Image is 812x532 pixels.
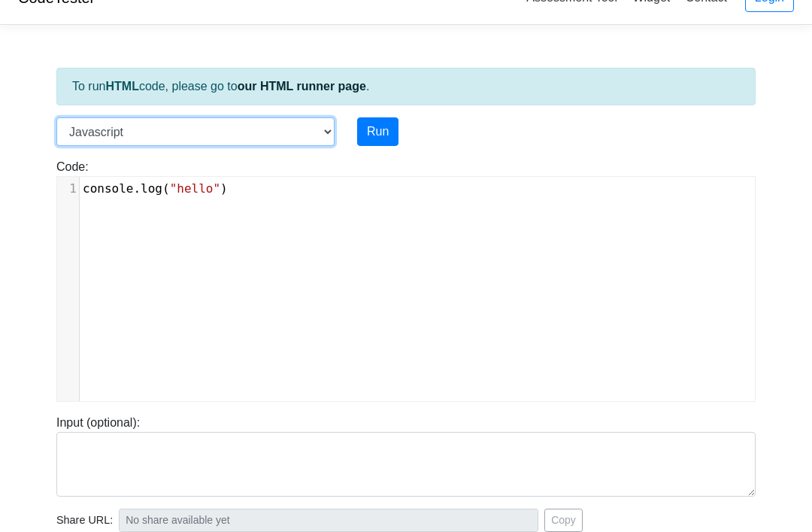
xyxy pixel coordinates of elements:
button: Run [357,117,398,146]
div: To run code, please go to . [56,68,756,105]
strong: HTML [105,80,138,93]
span: Share URL: [56,512,113,529]
span: log [141,181,162,196]
div: 1 [57,180,79,198]
button: Copy [544,509,583,532]
div: Code: [45,158,767,402]
div: Input (optional): [45,414,767,497]
input: No share available yet [119,509,538,532]
a: our HTML runner page [238,80,366,93]
span: "hello" [170,181,220,196]
span: . ( ) [83,181,228,196]
span: console [83,181,133,196]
